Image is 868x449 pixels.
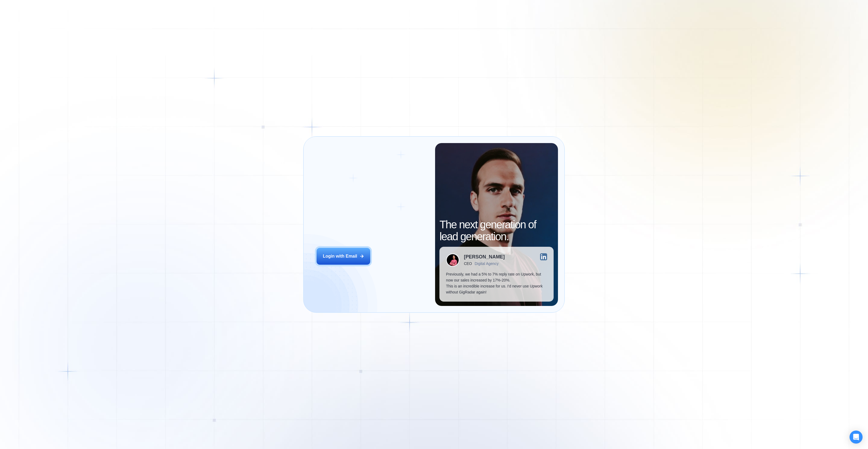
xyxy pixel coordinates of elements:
p: Previously, we had a 5% to 7% reply rate on Upwork, but now our sales increased by 17%-20%. This ... [446,271,547,295]
div: Digital Agency [475,261,499,266]
div: [PERSON_NAME] [464,254,505,259]
button: Login with Email [317,248,370,265]
h2: The next generation of lead generation. [439,219,553,242]
div: Open Intercom Messenger [850,431,863,444]
div: CEO [464,261,472,266]
div: Login with Email [323,253,357,259]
